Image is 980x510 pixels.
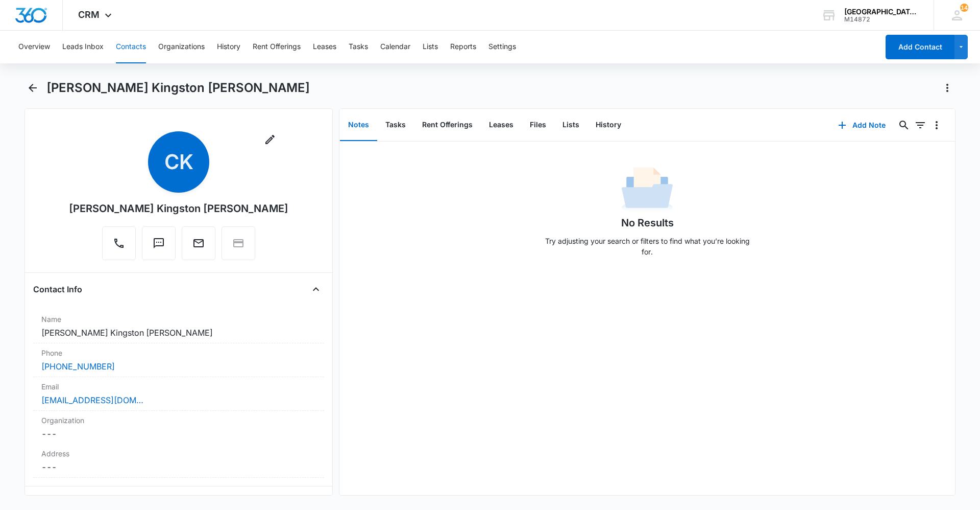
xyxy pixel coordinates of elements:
button: Overflow Menu [928,117,945,133]
a: Call [102,242,136,251]
h4: Contact Info [33,283,82,295]
button: Reports [450,31,476,63]
h1: No Results [621,215,674,230]
button: Leases [313,31,336,63]
button: Contacts [116,31,146,63]
button: Close [308,281,324,297]
div: Name[PERSON_NAME] Kingston [PERSON_NAME] [33,310,324,343]
div: Email[EMAIL_ADDRESS][DOMAIN_NAME] [33,377,324,411]
button: Actions [939,80,955,96]
button: Rent Offerings [253,31,301,63]
dd: --- [41,428,316,440]
div: account id [844,16,919,23]
div: [PERSON_NAME] Kingston [PERSON_NAME] [69,201,288,216]
button: Tasks [349,31,368,63]
button: Leases [481,109,522,141]
label: Email [41,381,316,392]
button: Search... [896,117,912,133]
dd: --- [41,461,316,473]
a: [PHONE_NUMBER] [41,360,115,373]
label: Name [41,314,316,324]
a: [EMAIL_ADDRESS][DOMAIN_NAME] [41,394,143,406]
h1: [PERSON_NAME] Kingston [PERSON_NAME] [46,80,310,96]
button: Email [182,226,215,260]
button: Calendar [380,31,410,63]
img: No Data [622,164,673,215]
button: Back [24,80,40,96]
button: Organizations [158,31,205,63]
button: Filters [912,117,928,133]
div: Address--- [33,444,324,478]
button: Files [522,109,554,141]
button: History [217,31,240,63]
button: Notes [340,109,377,141]
button: Lists [554,109,587,141]
button: Rent Offerings [414,109,481,141]
div: notifications count [960,4,968,12]
span: CRM [78,9,100,20]
button: Call [102,226,136,260]
span: CK [148,131,209,193]
button: Text [142,226,176,260]
a: Text [142,242,176,251]
button: Leads Inbox [62,31,104,63]
span: 14 [960,4,968,12]
dd: [PERSON_NAME] Kingston [PERSON_NAME] [41,327,316,339]
button: Add Contact [886,35,954,59]
button: Settings [488,31,516,63]
div: Phone[PHONE_NUMBER] [33,343,324,377]
button: Add Note [828,113,896,137]
label: Address [41,448,316,459]
button: Tasks [377,109,414,141]
button: Overview [18,31,50,63]
a: Email [182,242,215,251]
button: History [587,109,629,141]
label: Organization [41,415,316,426]
button: Lists [423,31,438,63]
p: Try adjusting your search or filters to find what you’re looking for. [540,236,754,257]
label: Phone [41,347,316,358]
div: account name [844,8,919,16]
div: Organization--- [33,411,324,444]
